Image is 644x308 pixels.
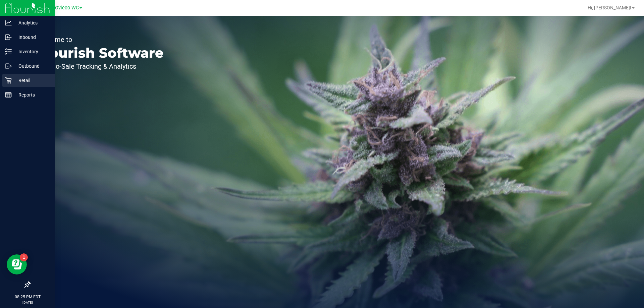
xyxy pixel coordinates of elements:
[12,62,52,70] p: Outbound
[55,5,79,11] span: Oviedo WC
[36,36,164,43] p: Welcome to
[5,19,12,26] inline-svg: Analytics
[5,77,12,84] inline-svg: Retail
[36,46,164,60] p: Flourish Software
[36,63,164,70] p: Seed-to-Sale Tracking & Analytics
[5,48,12,55] inline-svg: Inventory
[5,91,12,98] inline-svg: Reports
[5,34,12,41] inline-svg: Inbound
[7,254,27,274] iframe: Resource center
[3,300,52,305] p: [DATE]
[5,63,12,69] inline-svg: Outbound
[12,76,52,84] p: Retail
[588,5,631,10] span: Hi, [PERSON_NAME]!
[12,33,52,41] p: Inbound
[12,19,52,27] p: Analytics
[12,91,52,99] p: Reports
[12,48,52,56] p: Inventory
[3,294,52,300] p: 08:25 PM EDT
[20,253,28,261] iframe: Resource center unread badge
